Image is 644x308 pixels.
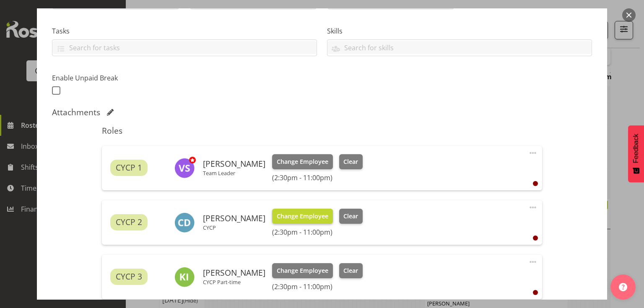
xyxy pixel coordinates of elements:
h6: [PERSON_NAME] [203,268,265,277]
div: User is clocked out [533,181,538,186]
h5: Roles [102,126,542,136]
span: Clear [343,266,358,275]
label: Tasks [52,26,317,36]
img: kate-inwood10942.jpg [174,267,195,287]
span: Change Employee [277,212,328,221]
h6: [PERSON_NAME] [203,214,265,223]
span: Clear [343,212,358,221]
p: CYCP Part-time [203,279,265,285]
div: User is clocked out [533,290,538,295]
span: CYCP 3 [116,271,142,283]
h6: (2:30pm - 11:00pm) [272,228,363,236]
button: Change Employee [272,209,333,224]
label: Skills [327,26,592,36]
span: Clear [343,157,358,166]
span: Change Employee [277,266,328,275]
button: Clear [339,263,363,278]
input: Search for skills [327,41,592,54]
button: Clear [339,209,363,224]
h5: Attachments [52,107,100,117]
p: Team Leader [203,170,265,176]
button: Clear [339,154,363,169]
h6: [PERSON_NAME] [203,159,265,168]
span: CYCP 2 [116,216,142,228]
p: CYCP [203,224,265,231]
button: Feedback - Show survey [628,125,644,182]
h6: (2:30pm - 11:00pm) [272,173,363,182]
span: CYCP 1 [116,162,142,174]
input: Search for tasks [52,41,317,54]
button: Change Employee [272,263,333,278]
span: Feedback [632,134,640,163]
img: victoria-spackman5507.jpg [174,158,195,178]
img: help-xxl-2.png [619,283,627,291]
label: Enable Unpaid Break [52,73,179,83]
button: Change Employee [272,154,333,169]
img: camille-davidson6038.jpg [174,212,195,233]
h6: (2:30pm - 11:00pm) [272,282,363,291]
span: Change Employee [277,157,328,166]
div: User is clocked out [533,236,538,241]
